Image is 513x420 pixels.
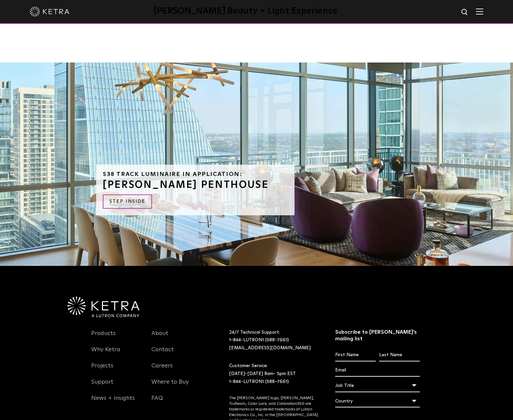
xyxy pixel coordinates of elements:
img: Hamburger%20Nav.svg [476,8,483,15]
img: ketra-logo-2019-white [30,7,69,17]
a: Why Ketra [91,346,120,361]
input: First Name [335,349,376,361]
p: Customer Service: [DATE]-[DATE] 8am- 5pm EST [229,362,319,386]
a: 1-844-LUTRON1 (588-7661) [229,338,289,342]
a: STEP INSIDE [103,194,152,209]
a: Contact [151,346,174,361]
h3: [PERSON_NAME] PENTHOUSE [103,180,288,190]
input: Last Name [379,349,420,361]
p: 24/7 Technical Support: [229,329,319,352]
a: Support [91,378,113,394]
a: Projects [91,362,113,377]
a: News + Insights [91,395,135,410]
a: Careers [151,362,173,377]
img: search icon [461,8,469,17]
a: About [151,330,168,345]
h3: Subscribe to [PERSON_NAME]’s mailing list [335,329,420,343]
div: Job Title [335,379,420,392]
input: Email [335,364,420,377]
div: Navigation Menu [91,329,141,410]
a: 1-844-LUTRON1 (588-7661) [229,379,289,384]
a: [EMAIL_ADDRESS][DOMAIN_NAME] [229,346,311,350]
a: Products [91,330,116,345]
a: FAQ [151,395,163,410]
div: Country [335,395,420,407]
img: Ketra-aLutronCo_White_RGB [67,297,139,317]
a: Where to Buy [151,378,189,394]
div: Navigation Menu [151,329,202,410]
h6: S38 Track Luminaire in Application: [103,171,288,177]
